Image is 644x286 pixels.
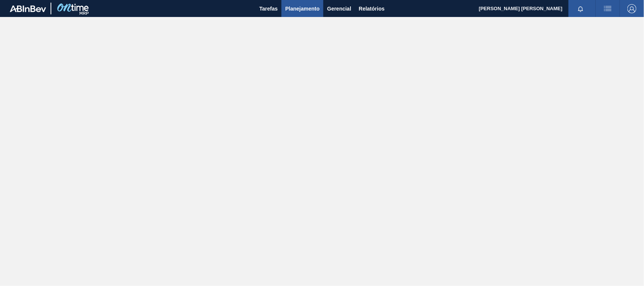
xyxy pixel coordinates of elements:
span: Planejamento [285,4,320,13]
span: Relatórios [359,4,384,13]
span: Gerencial [327,4,351,13]
img: userActions [603,4,612,13]
span: Tarefas [259,4,278,13]
img: TNhmsLtSVTkK8tSr43FrP2fwEKptu5GPRR3wAAAABJRU5ErkJggg== [10,5,46,12]
button: Notificações [569,3,593,14]
img: Logout [627,4,636,13]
